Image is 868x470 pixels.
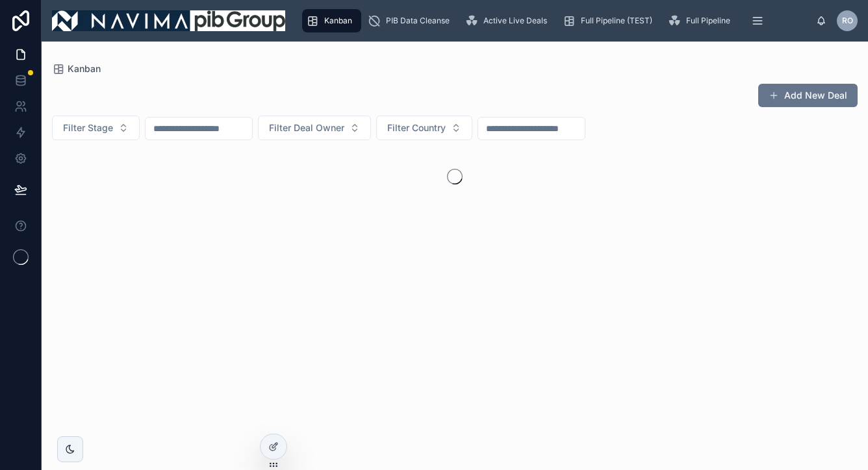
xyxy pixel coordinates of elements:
[52,116,140,140] button: Select Button
[376,116,472,140] button: Select Button
[387,121,446,134] span: Filter Country
[483,16,547,26] span: Active Live Deals
[686,16,730,26] span: Full Pipeline
[758,84,858,107] button: Add New Deal
[386,16,450,26] span: PIB Data Cleanse
[302,9,361,32] a: Kanban
[559,9,661,32] a: Full Pipeline (TEST)
[269,121,344,134] span: Filter Deal Owner
[842,16,853,26] span: RO
[63,121,113,134] span: Filter Stage
[296,6,816,35] div: scrollable content
[461,9,556,32] a: Active Live Deals
[258,116,371,140] button: Select Button
[364,9,459,32] a: PIB Data Cleanse
[52,10,285,31] img: App logo
[664,9,739,32] a: Full Pipeline
[581,16,652,26] span: Full Pipeline (TEST)
[68,62,101,75] span: Kanban
[52,62,101,75] a: Kanban
[324,16,352,26] span: Kanban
